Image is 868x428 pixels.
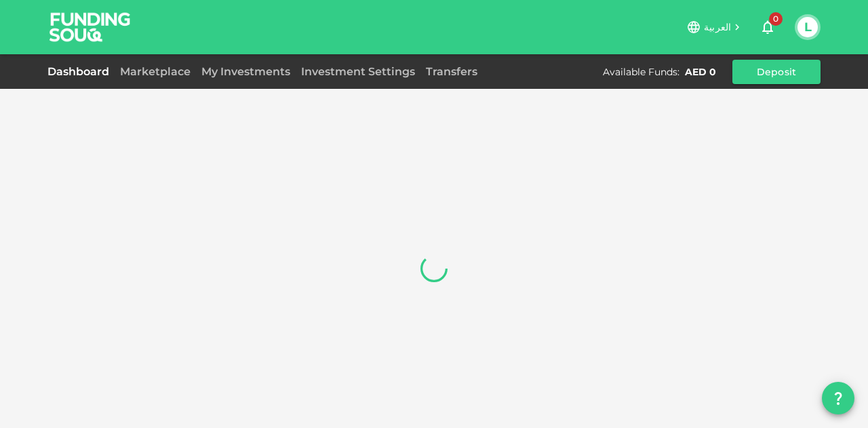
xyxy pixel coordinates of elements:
[685,65,716,79] div: AED 0
[732,60,821,84] button: Deposit
[822,382,854,414] button: question
[797,17,818,37] button: L
[296,65,420,78] a: Investment Settings
[704,21,731,33] span: العربية
[115,65,196,78] a: Marketplace
[769,12,783,26] span: 0
[754,14,781,41] button: 0
[196,65,296,78] a: My Investments
[603,65,679,79] div: Available Funds :
[47,65,115,78] a: Dashboard
[420,65,483,78] a: Transfers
